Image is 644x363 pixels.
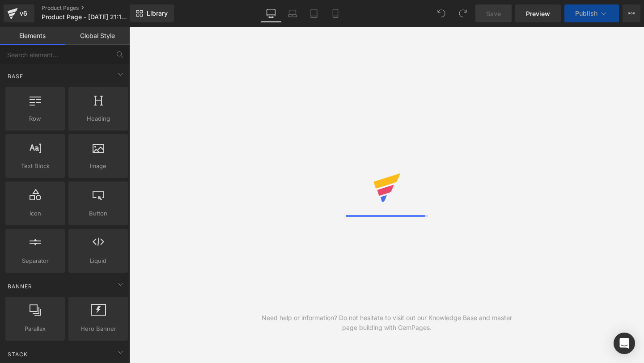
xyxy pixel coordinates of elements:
[18,8,29,19] div: v6
[7,282,33,291] span: Banner
[71,161,125,171] span: Image
[575,10,597,17] span: Publish
[564,4,619,22] button: Publish
[325,4,346,22] a: Mobile
[42,13,127,21] span: Product Page - [DATE] 21:18:06
[130,4,174,22] a: New Library
[258,313,516,333] div: Need help or information? Do not hesitate to visit out our Knowledge Base and master page buildin...
[8,114,62,123] span: Row
[8,209,62,218] span: Icon
[515,4,561,22] a: Preview
[7,350,29,359] span: Stack
[71,209,125,218] span: Button
[260,4,282,22] a: Desktop
[4,4,34,22] a: v6
[42,4,144,12] a: Product Pages
[432,4,450,22] button: Undo
[282,4,303,22] a: Laptop
[526,9,550,18] span: Preview
[8,256,62,266] span: Separator
[454,4,472,22] button: Redo
[486,9,501,18] span: Save
[614,333,635,354] div: Open Intercom Messenger
[147,9,168,17] span: Library
[71,324,125,333] span: Hero Banner
[8,161,62,171] span: Text Block
[71,256,125,266] span: Liquid
[8,324,62,333] span: Parallax
[71,114,125,123] span: Heading
[623,4,640,22] button: More
[7,72,24,80] span: Base
[65,27,130,45] a: Global Style
[303,4,325,22] a: Tablet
